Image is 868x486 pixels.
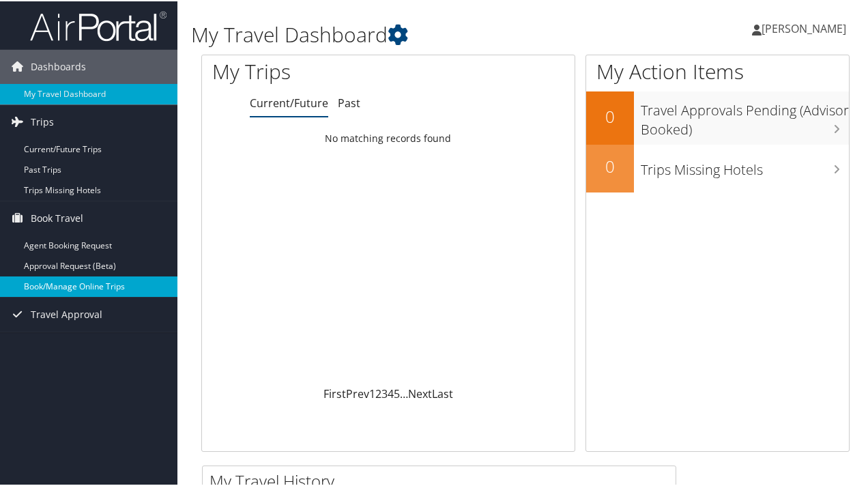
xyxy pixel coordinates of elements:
[191,19,637,48] h1: My Travel Dashboard
[752,7,860,48] a: [PERSON_NAME]
[30,9,167,41] img: airportal-logo.png
[202,125,575,149] td: No matching records found
[212,56,409,85] h1: My Trips
[432,385,453,400] a: Last
[375,385,381,400] a: 2
[586,154,634,177] h2: 0
[400,385,408,400] span: …
[641,152,849,178] h3: Trips Missing Hotels
[408,385,432,400] a: Next
[388,385,394,400] a: 4
[369,385,375,400] a: 1
[394,385,400,400] a: 5
[338,94,360,109] a: Past
[762,20,846,35] span: [PERSON_NAME]
[586,90,849,143] a: 0Travel Approvals Pending (Advisor Booked)
[31,104,54,138] span: Trips
[31,200,83,234] span: Book Travel
[586,56,849,85] h1: My Action Items
[31,48,86,83] span: Dashboards
[323,385,346,400] a: First
[586,104,634,127] h2: 0
[250,94,328,109] a: Current/Future
[346,385,369,400] a: Prev
[31,296,102,330] span: Travel Approval
[641,93,849,138] h3: Travel Approvals Pending (Advisor Booked)
[586,143,849,191] a: 0Trips Missing Hotels
[381,385,388,400] a: 3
